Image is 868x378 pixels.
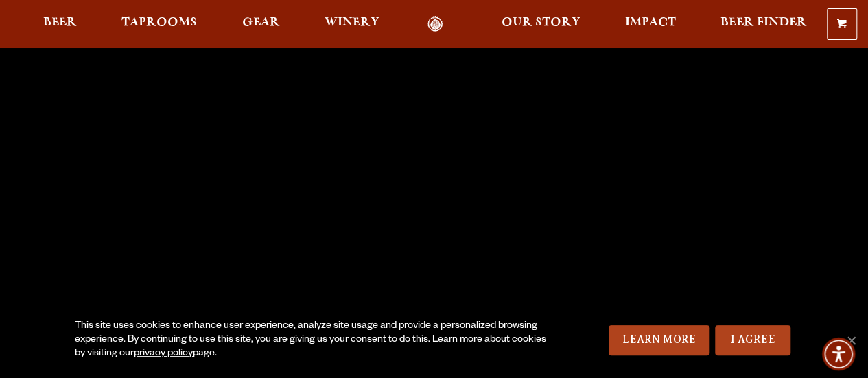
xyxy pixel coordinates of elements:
[502,17,580,28] span: Our Story
[113,16,206,32] a: Taprooms
[712,16,816,32] a: Beer Finder
[134,349,193,359] a: privacy policy
[822,338,855,370] div: Accessibility Menu
[75,320,554,361] div: This site uses cookies to enhance user experience, analyze site usage and provide a personalized ...
[625,17,676,28] span: Impact
[34,16,86,32] a: Beer
[242,17,280,28] span: Gear
[720,17,807,28] span: Beer Finder
[325,17,379,28] span: Winery
[316,16,388,32] a: Winery
[609,325,709,355] a: Learn More
[233,16,289,32] a: Gear
[410,16,461,32] a: Odell Home
[43,17,77,28] span: Beer
[715,325,790,355] a: I Agree
[121,17,197,28] span: Taprooms
[493,16,589,32] a: Our Story
[616,16,685,32] a: Impact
